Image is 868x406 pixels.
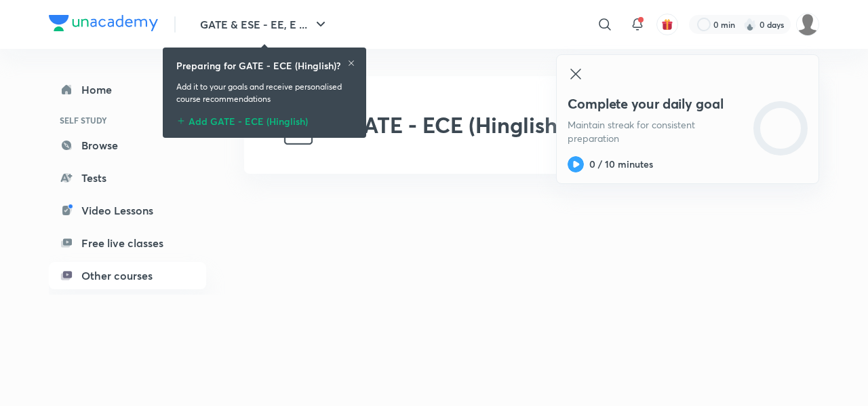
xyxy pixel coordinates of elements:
[589,158,653,171] h6: 0 / 10 minutes
[661,18,673,31] img: avatar
[176,81,353,105] p: Add it to your goals and receive personalised course recommendations
[192,11,337,38] button: GATE & ESE - EE, E ...
[49,109,206,132] h6: SELF STUDY
[49,15,158,31] img: Company Logo
[568,95,744,113] h4: Complete your daily goal
[743,18,757,31] img: streak
[49,197,206,224] a: Video Lessons
[347,112,564,138] h2: GATE - ECE (Hinglish)
[568,118,744,145] p: Maintain streak for consistent preparation
[49,229,206,257] a: Free live classes
[796,13,819,36] img: Shambhavi Choubey
[176,58,340,73] h6: Preparing for GATE - ECE (Hinglish)?
[49,76,206,103] a: Home
[176,111,353,127] div: Add GATE - ECE (Hinglish)
[49,164,206,191] a: Tests
[49,15,158,35] a: Company Logo
[49,262,206,289] a: Other courses
[656,14,678,35] button: avatar
[49,132,206,159] a: Browse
